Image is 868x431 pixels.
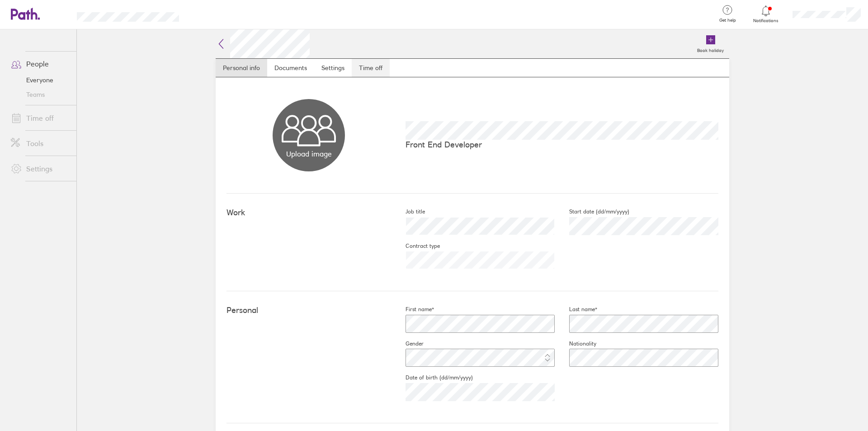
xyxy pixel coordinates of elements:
[4,55,76,73] a: People
[4,134,76,152] a: Tools
[314,59,352,77] a: Settings
[267,59,314,77] a: Documents
[391,374,473,381] label: Date of birth (dd/mm/yyyy)
[555,306,597,313] label: Last name*
[4,87,76,102] a: Teams
[391,208,425,215] label: Job title
[226,208,391,218] h4: Work
[751,5,781,24] a: Notifications
[692,45,729,53] label: Book holiday
[391,340,424,347] label: Gender
[692,29,729,58] a: Book holiday
[391,242,440,250] label: Contract type
[216,59,267,77] a: Personal info
[226,306,391,315] h4: Personal
[555,208,629,215] label: Start date (dd/mm/yyyy)
[4,109,76,127] a: Time off
[352,59,390,77] a: Time off
[4,73,76,87] a: Everyone
[406,140,718,149] p: Front End Developer
[4,160,76,178] a: Settings
[713,18,742,23] span: Get help
[391,306,434,313] label: First name*
[751,18,781,24] span: Notifications
[555,340,596,347] label: Nationality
